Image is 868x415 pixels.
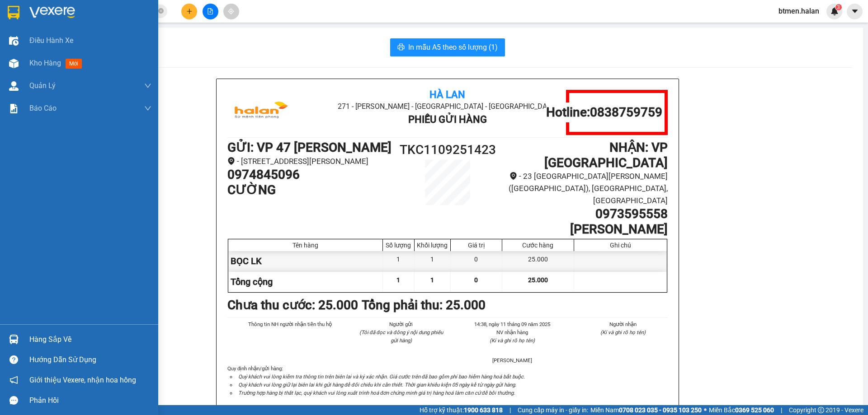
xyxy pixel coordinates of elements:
[837,4,840,10] span: 3
[158,7,164,16] span: close-circle
[9,59,19,68] img: warehouse-icon
[415,251,451,271] div: 1
[408,114,487,125] b: Phiếu Gửi Hàng
[851,7,859,15] span: caret-down
[186,8,193,14] span: plus
[474,276,478,284] span: 0
[490,337,535,344] i: (Kí và ghi rõ họ tên)
[29,353,151,367] div: Hướng dẫn sử dụng
[429,89,465,100] b: Hà Lan
[227,182,392,198] h1: CƯỜNG
[396,276,400,284] span: 1
[503,170,668,206] li: - 23 [GEOGRAPHIC_DATA][PERSON_NAME] ([GEOGRAPHIC_DATA]), [GEOGRAPHIC_DATA], [GEOGRAPHIC_DATA]
[467,356,557,364] li: [PERSON_NAME]
[528,276,548,284] span: 25.000
[227,140,392,155] b: GỬI : VP 47 [PERSON_NAME]
[144,105,151,112] span: down
[383,251,415,271] div: 1
[467,328,557,336] li: NV nhận hàng
[9,396,18,405] span: message
[228,8,234,14] span: aim
[390,38,505,56] button: printerIn mẫu A5 theo số lượng (1)
[227,90,295,135] img: logo.jpg
[619,406,702,414] strong: 0708 023 035 - 0935 103 250
[518,405,588,415] span: Cung cấp máy in - giấy in:
[847,4,863,19] button: caret-down
[207,8,213,14] span: file-add
[29,333,151,346] div: Hàng sắp về
[546,105,662,120] h1: Hotline: 0838759759
[203,4,218,19] button: file-add
[238,382,516,388] i: Quý khách vui lòng giữ lại biên lai khi gửi hàng để đối chiếu khi cần thiết. Thời gian khiếu kiện...
[420,405,503,415] span: Hỗ trợ kỹ thuật:
[464,406,503,414] strong: 1900 633 818
[9,36,19,46] img: warehouse-icon
[417,242,448,249] div: Khối lượng
[158,8,164,14] span: close-circle
[544,140,668,170] b: NHẬN : VP [GEOGRAPHIC_DATA]
[408,42,498,53] span: In mẫu A5 theo số lượng (1)
[29,59,61,67] span: Kho hàng
[505,242,571,249] div: Cước hàng
[227,167,392,182] h1: 0974845096
[357,320,446,328] li: Người gửi
[245,320,335,328] li: Thông tin NH người nhận tiền thu hộ
[227,155,392,168] li: - [STREET_ADDRESS][PERSON_NAME]
[301,101,594,112] li: 271 - [PERSON_NAME] - [GEOGRAPHIC_DATA] - [GEOGRAPHIC_DATA]
[359,329,443,344] i: (Tôi đã đọc và đồng ý nội dung phiếu gửi hàng)
[29,80,56,91] span: Quản Lý
[228,251,383,271] div: BỌC LK
[600,329,646,336] i: (Kí và ghi rõ họ tên)
[781,405,782,415] span: |
[735,406,774,414] strong: 0369 525 060
[771,5,826,17] span: btmen.halan
[144,82,151,89] span: down
[9,376,18,384] span: notification
[231,242,380,249] div: Tên hàng
[223,4,239,19] button: aim
[835,4,842,10] sup: 3
[397,43,405,52] span: printer
[231,276,273,287] span: Tổng cộng
[453,242,500,249] div: Giá trị
[467,320,557,328] li: 14:38, ngày 11 tháng 09 năm 2025
[9,104,19,113] img: solution-icon
[392,140,503,160] h1: TKC1109251423
[385,242,412,249] div: Số lượng
[590,405,702,415] span: Miền Nam
[830,7,839,15] img: icon-new-feature
[29,374,136,386] span: Giới thiệu Vexere, nhận hoa hồng
[227,298,358,312] b: Chưa thu cước : 25.000
[818,407,824,413] span: copyright
[9,335,19,344] img: warehouse-icon
[704,408,707,412] span: ⚪️
[509,405,511,415] span: |
[238,390,515,396] i: Trường hợp hàng bị thất lạc, quý khách vui lòng xuất trình hoá đơn chứng minh giá trị hàng hoá là...
[227,157,235,165] span: environment
[9,355,18,364] span: question-circle
[509,172,517,180] span: environment
[579,320,668,328] li: Người nhận
[503,222,668,237] h1: [PERSON_NAME]
[709,405,774,415] span: Miền Bắc
[362,298,486,312] b: Tổng phải thu: 25.000
[8,6,19,19] img: logo-vxr
[29,394,151,407] div: Phản hồi
[29,103,57,114] span: Báo cáo
[181,4,197,19] button: plus
[451,251,502,271] div: 0
[503,206,668,222] h1: 0973595558
[29,35,73,46] span: Điều hành xe
[227,364,668,397] div: Quy định nhận/gửi hàng :
[502,251,574,271] div: 25.000
[66,59,82,69] span: mới
[238,373,525,380] i: Quý khách vui lòng kiểm tra thông tin trên biên lai và ký xác nhận. Giá cước trên đã bao gồm phí ...
[430,276,434,284] span: 1
[9,81,19,91] img: warehouse-icon
[576,242,665,249] div: Ghi chú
